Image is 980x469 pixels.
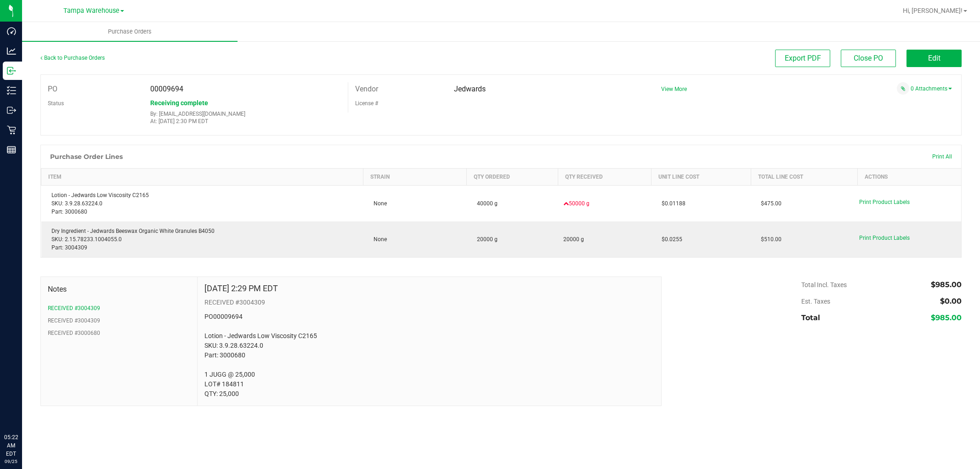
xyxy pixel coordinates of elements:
p: 05:22 AM EDT [4,433,18,458]
th: Qty Received [558,169,651,186]
span: Print Product Labels [859,199,910,205]
inline-svg: Dashboard [7,27,16,36]
p: By: [EMAIL_ADDRESS][DOMAIN_NAME] [150,111,341,117]
iframe: Resource center [9,396,37,423]
a: Purchase Orders [22,22,238,41]
p: PO00009694 Lotion - Jedwards Low Viscosity C2165 SKU: 3.9.28.63224.0 Part: 3000680 1 JUGG @ 25,00... [204,312,654,399]
inline-svg: Outbound [7,106,16,115]
button: Close PO [841,50,896,67]
span: None [369,200,387,207]
p: 09/25 [4,458,18,465]
span: None [369,236,387,243]
th: Actions [858,169,961,186]
span: Close PO [854,54,883,62]
button: RECEIVED #3004309 [48,316,100,325]
span: Total [801,313,820,322]
div: Lotion - Jedwards Low Viscosity C2165 SKU: 3.9.28.63224.0 Part: 3000680 [47,191,358,216]
span: Total Incl. Taxes [801,281,847,288]
label: Status [48,96,64,110]
th: Strain [363,169,467,186]
span: Jedwards [454,85,486,93]
label: Vendor [355,82,378,96]
span: Est. Taxes [801,298,830,305]
span: Notes [48,284,190,295]
span: $0.0255 [657,236,682,243]
span: Export PDF [785,54,821,62]
span: $985.00 [931,280,962,289]
th: Item [41,169,363,186]
inline-svg: Inbound [7,66,16,75]
inline-svg: Reports [7,145,16,154]
span: $475.00 [756,200,782,207]
span: $0.01188 [657,200,685,207]
span: Hi, [PERSON_NAME]! [903,7,963,14]
span: 00009694 [150,85,183,93]
span: Print Product Labels [859,235,910,241]
h1: Purchase Order Lines [50,153,123,160]
span: $985.00 [931,313,962,322]
th: Total Line Cost [751,169,858,186]
inline-svg: Analytics [7,46,16,56]
span: Attach a document [897,82,909,95]
span: Print All [932,153,952,160]
span: Edit [928,54,940,62]
span: $0.00 [940,297,962,305]
label: PO [48,82,57,96]
label: License # [355,96,378,110]
h4: [DATE] 2:29 PM EDT [204,284,278,293]
span: 20000 g [563,235,584,243]
span: Tampa Warehouse [63,7,119,15]
span: Receiving complete [150,99,208,107]
span: Purchase Orders [96,28,164,36]
a: 0 Attachments [911,85,952,92]
th: Qty Ordered [467,169,558,186]
button: RECEIVED #3000680 [48,329,100,337]
p: At: [DATE] 2:30 PM EDT [150,118,341,124]
th: Unit Line Cost [651,169,751,186]
inline-svg: Inventory [7,86,16,95]
button: Edit [906,50,962,67]
span: 40000 g [472,200,498,207]
span: 20000 g [472,236,498,243]
div: Dry Ingredient - Jedwards Beeswax Organic White Granules B4050 SKU: 2.15.78233.1004055.0 Part: 30... [47,227,358,252]
button: RECEIVED #3004309 [48,304,100,312]
p: RECEIVED #3004309 [204,298,654,307]
inline-svg: Retail [7,125,16,135]
span: $510.00 [756,236,782,243]
span: 50000 g [563,199,589,208]
a: View More [661,86,687,92]
button: Export PDF [775,50,830,67]
a: Back to Purchase Orders [40,55,105,61]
